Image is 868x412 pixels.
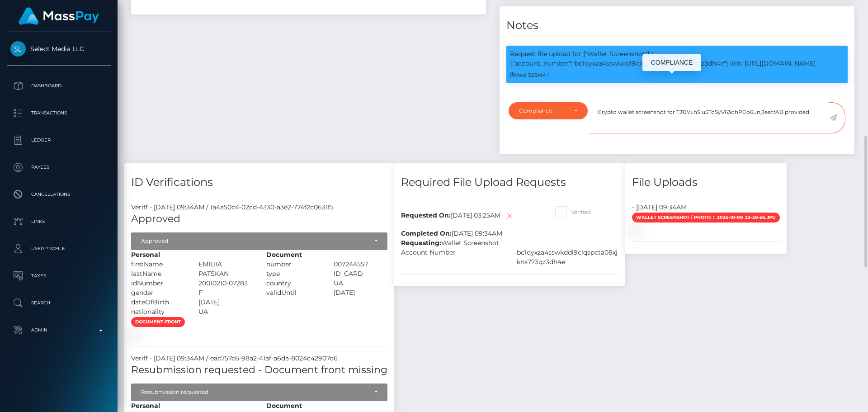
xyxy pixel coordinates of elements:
[131,331,138,338] img: 77f492fd-de57-4322-ac5b-06dd4f549fe4
[124,260,192,269] div: firstName
[510,248,626,267] div: bc1qyxza4sswkddl9clqspcta08xjkns773qz3dh4e
[192,279,259,288] div: 20010210-07283
[7,102,111,124] a: Transactions
[7,237,111,260] a: User Profile
[10,323,107,337] p: Admin
[192,298,259,307] div: [DATE]
[259,269,327,279] div: type
[632,226,639,233] img: a809643b-4e79-49e5-ad13-557786ec214b
[131,363,387,377] h5: Resubmission requested - Document front missing
[131,317,185,327] span: document-front
[642,54,701,71] div: COMPLIANCE
[632,175,780,190] h4: File Uploads
[10,296,107,310] p: Search
[131,232,387,250] button: Approved
[141,237,368,245] div: Approved
[506,18,848,33] h4: Notes
[10,161,107,174] p: Payees
[192,260,259,269] div: EMILIIA
[124,203,394,212] div: Veriff - [DATE] 09:34AM / 1a4a50c4-02cd-4330-a3e2-774f2c0631f5
[7,45,111,53] span: Select Media LLC
[266,251,302,259] strong: Document
[394,203,548,238] div: [DATE] 03:25AM [DATE] 09:34AM
[327,279,394,288] div: UA
[131,175,387,190] h4: ID Verifications
[7,319,111,341] a: Admin
[401,239,441,247] b: Requesting:
[7,75,111,97] a: Dashboard
[10,133,107,147] p: Ledger
[7,292,111,314] a: Search
[192,307,259,317] div: UA
[131,251,160,259] strong: Personal
[327,288,394,298] div: [DATE]
[10,269,107,283] p: Taxes
[7,156,111,179] a: Payees
[259,279,327,288] div: country
[124,307,192,317] div: nationality
[7,210,111,233] a: Links
[131,212,387,226] h5: Approved
[192,269,259,279] div: PATSKAN
[141,388,368,396] div: Resubmission requested
[124,288,192,298] div: gender
[10,215,107,228] p: Links
[555,206,591,218] label: Verified
[10,79,107,93] p: Dashboard
[401,229,452,237] b: Completed On:
[327,260,394,269] div: 007244557
[124,354,394,363] div: Veriff - [DATE] 09:34AM / eac757c6-98a2-41af-a6da-8024c42907d6
[510,49,844,68] p: Request file upload for ["Wallet Screenshot"] / {"account_number":"bc1qyxza4sswkddl9clqspcta08xjk...
[394,248,510,267] div: Account Number
[7,129,111,152] a: Ledger
[7,265,111,287] a: Taxes
[10,242,107,256] p: User Profile
[632,213,780,223] span: Wallet Screenshot / photo_1_2025-10-09_23-39-56.jpg
[124,279,192,288] div: idNumber
[401,175,618,190] h4: Required File Upload Requests
[7,183,111,206] a: Cancellations
[509,102,588,119] button: Compliance
[10,188,107,201] p: Cancellations
[124,298,192,307] div: dateOfBirth
[266,402,302,410] strong: Document
[394,238,625,248] div: Wallet Screenshot
[10,106,107,120] p: Transactions
[401,211,451,219] b: Requested On:
[10,41,26,57] img: Select Media LLC
[327,269,394,279] div: ID_CARD
[259,288,327,298] div: validUntil
[519,107,567,114] div: Compliance
[124,269,192,279] div: lastName
[625,203,787,212] div: - [DATE] 09:34AM
[259,260,327,269] div: number
[19,7,99,25] img: MassPay Logo
[131,402,160,410] strong: Personal
[131,384,387,401] button: Resubmission requested
[192,288,259,298] div: F
[510,72,549,78] small: Wed 3:25AM /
